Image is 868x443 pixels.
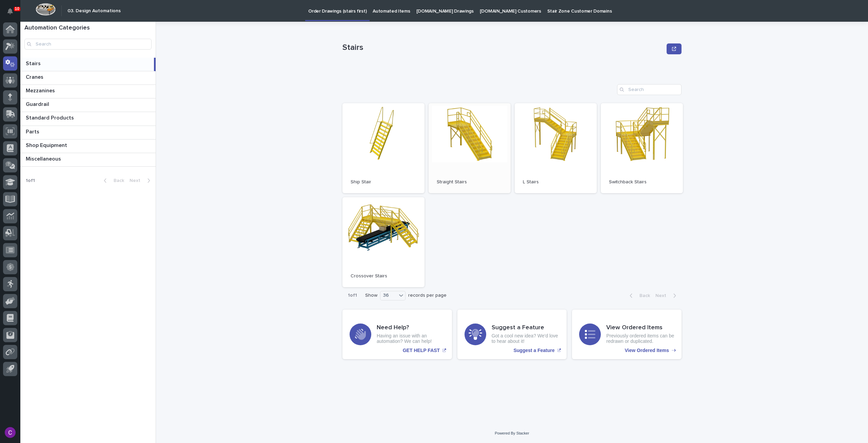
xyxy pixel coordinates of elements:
[3,425,17,440] button: users-avatar
[110,178,124,183] span: Back
[36,3,56,16] img: Workspace Logo
[601,103,683,193] a: Switchback Stairs
[127,178,156,184] button: Next
[26,86,56,94] p: Mezzanines
[351,179,416,185] p: Ship Stair
[20,85,156,98] a: MezzaninesMezzanines
[20,172,40,189] p: 1 of 1
[20,140,156,153] a: Shop EquipmentShop Equipment
[26,59,42,67] p: Stairs
[625,348,669,353] p: View Ordered Items
[609,179,675,185] p: Switchback Stairs
[342,310,452,359] a: GET HELP FAST
[515,103,597,193] a: L Stairs
[377,333,445,345] p: Having an issue with an automation? We can help!
[26,73,45,80] p: Cranes
[624,293,653,299] button: Back
[342,287,362,304] p: 1 of 1
[655,293,670,298] span: Next
[572,310,682,359] a: View Ordered Items
[408,293,447,298] p: records per page
[20,98,156,112] a: GuardrailGuardrail
[20,71,156,85] a: CranesCranes
[606,324,674,332] h3: View Ordered Items
[342,197,425,287] a: Crossover Stairs
[24,39,152,50] input: Search
[15,6,19,11] p: 10
[617,84,682,95] input: Search
[26,113,75,121] p: Standard Products
[26,154,62,162] p: Miscellaneous
[437,179,502,185] p: Straight Stairs
[635,293,650,298] span: Back
[403,348,440,353] p: GET HELP FAST
[495,431,529,435] a: Powered By Stacker
[342,103,425,193] a: Ship Stair
[3,4,17,18] button: Notifications
[492,324,560,332] h3: Suggest a Feature
[20,112,156,126] a: Standard ProductsStandard Products
[606,333,674,345] p: Previously ordered items can be redrawn or duplicated.
[492,333,560,345] p: Got a cool new idea? We'd love to hear about it!
[429,103,511,193] a: Straight Stairs
[457,310,567,359] a: Suggest a Feature
[130,178,144,183] span: Next
[365,293,377,298] p: Show
[513,348,554,353] p: Suggest a Feature
[380,292,397,299] div: 36
[342,43,664,53] p: Stairs
[8,8,17,19] div: Notifications10
[67,8,121,14] h2: 03. Design Automations
[26,141,68,149] p: Shop Equipment
[26,127,41,135] p: Parts
[20,126,156,140] a: PartsParts
[351,273,416,279] p: Crossover Stairs
[20,58,156,71] a: StairsStairs
[377,324,445,332] h3: Need Help?
[523,179,589,185] p: L Stairs
[20,153,156,167] a: MiscellaneousMiscellaneous
[24,24,152,32] h1: Automation Categories
[26,100,51,108] p: Guardrail
[653,293,682,299] button: Next
[98,178,127,184] button: Back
